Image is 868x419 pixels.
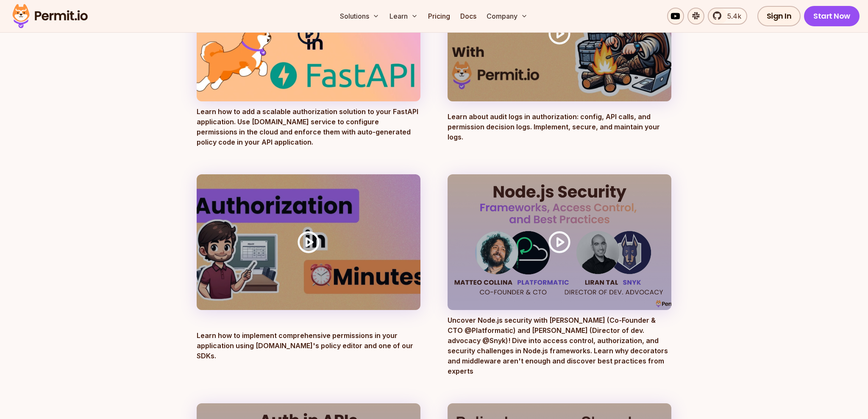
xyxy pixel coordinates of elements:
[708,8,747,25] a: 5.4k
[457,8,480,25] a: Docs
[722,11,741,21] span: 5.4k
[337,8,383,25] button: Solutions
[197,106,420,147] p: Learn how to add a scalable authorization solution to your FastAPI application. Use [DOMAIN_NAME]...
[448,112,671,147] p: Learn about audit logs in authorization: config, API calls, and permission decision logs. Impleme...
[757,6,801,26] a: Sign In
[448,315,671,376] p: Uncover Node.js security with [PERSON_NAME] (Co-Founder & CTO @Platformatic) and [PERSON_NAME] (D...
[8,2,92,31] img: Permit logo
[804,6,860,26] a: Start Now
[483,8,531,25] button: Company
[386,8,421,25] button: Learn
[425,8,453,25] a: Pricing
[197,330,420,376] p: Learn how to implement comprehensive permissions in your application using [DOMAIN_NAME]'s policy...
